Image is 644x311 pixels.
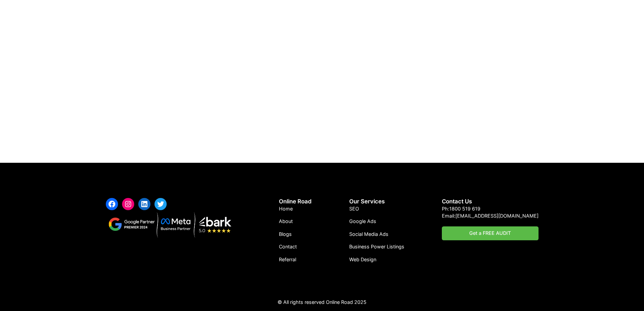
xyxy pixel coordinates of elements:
a: 1800 519 619 [449,206,480,212]
span: Social Media Ads [349,231,388,237]
a: Business Power Listings [349,243,404,250]
span: Referral [279,257,296,262]
a: About [279,218,293,225]
a: Get a FREE AUDIT [442,226,539,240]
span: SEO [349,206,359,212]
a: Google Ads [349,218,376,225]
span: Google Ads [349,218,376,224]
span: About [279,218,293,224]
p: Email: [442,212,539,220]
span: Contact [279,244,297,249]
nav: Footer navigation [279,205,297,263]
a: Web Design [349,256,376,263]
a: Referral [279,256,296,263]
span: Web Design [349,257,376,262]
h2: Online Road [279,198,312,205]
h2: Our Services [349,198,404,205]
nav: Footer navigation 2 [349,205,404,263]
a: Contact [279,243,297,250]
a: Home [279,205,293,213]
a: SEO [349,205,359,213]
span: Business Power Listings [349,244,404,249]
span: Blogs [279,231,292,237]
h2: Contact Us [442,198,539,205]
a: Social Media Ads [349,230,388,238]
a: Blogs [279,230,292,238]
a: [EMAIL_ADDRESS][DOMAIN_NAME] [455,213,539,219]
p: © All rights reserved Online Road 2025 [106,298,539,306]
p: Ph: [442,205,539,213]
